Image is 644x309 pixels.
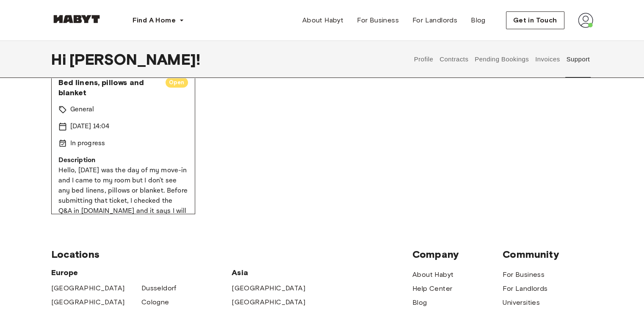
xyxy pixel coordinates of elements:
[232,297,305,307] a: [GEOGRAPHIC_DATA]
[565,41,591,78] button: Support
[578,13,593,28] img: avatar
[412,298,427,308] a: Blog
[357,15,399,25] span: For Business
[126,12,191,29] button: Find A Home
[69,50,200,68] span: [PERSON_NAME] !
[51,283,125,293] a: [GEOGRAPHIC_DATA]
[503,284,547,294] a: For Landlords
[503,248,593,261] span: Community
[503,298,540,308] a: Universities
[534,41,561,78] button: Invoices
[232,268,322,278] span: Asia
[51,248,412,261] span: Locations
[166,78,188,87] span: Open
[58,166,188,257] p: Hello, [DATE] was the day of my move-in and I came to my room but I don't see any bed linens, pil...
[513,15,557,25] span: Get in Touch
[58,77,159,98] span: Bed linens, pillows and blanket
[411,41,593,78] div: user profile tabs
[232,283,305,293] a: [GEOGRAPHIC_DATA]
[296,12,350,29] a: About Habyt
[70,138,105,149] p: In progress
[51,268,232,278] span: Europe
[413,41,434,78] button: Profile
[51,15,102,23] img: Habyt
[412,284,452,294] a: Help Center
[503,270,544,280] a: For Business
[141,297,169,307] a: Cologne
[439,41,470,78] button: Contracts
[70,121,110,132] p: [DATE] 14:04
[58,155,188,166] p: Description
[51,297,125,307] a: [GEOGRAPHIC_DATA]
[302,15,343,25] span: About Habyt
[474,41,530,78] button: Pending Bookings
[133,15,176,25] span: Find A Home
[506,11,564,29] button: Get in Touch
[51,50,69,68] span: Hi
[412,248,503,261] span: Company
[464,12,492,29] a: Blog
[350,12,406,29] a: For Business
[412,15,457,25] span: For Landlords
[412,270,453,280] a: About Habyt
[471,15,486,25] span: Blog
[406,12,464,29] a: For Landlords
[70,105,94,115] p: General
[141,283,177,293] a: Dusseldorf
